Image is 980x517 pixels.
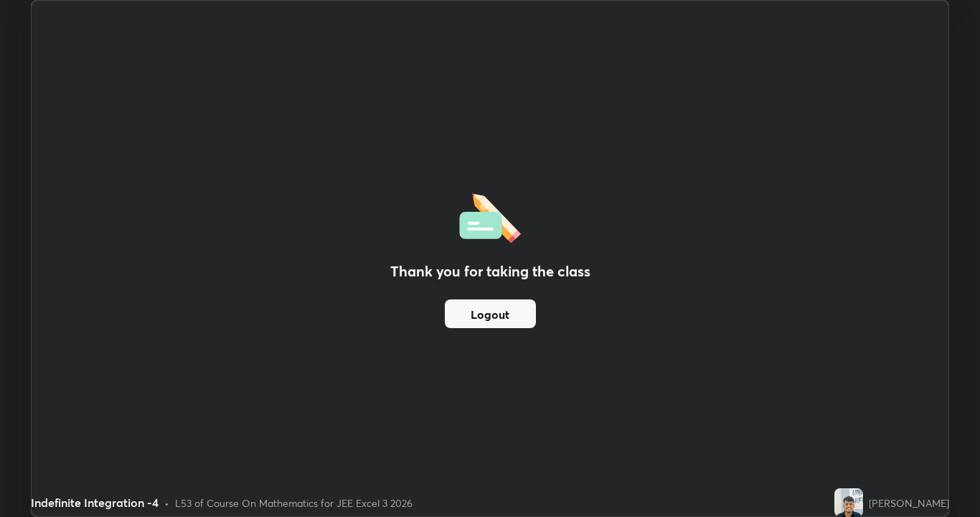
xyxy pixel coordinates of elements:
[869,495,949,511] div: [PERSON_NAME]
[31,494,159,511] div: Indefinite Integration -4
[175,495,413,511] div: L53 of Course On Mathematics for JEE Excel 3 2026
[445,299,536,328] button: Logout
[390,261,590,282] h2: Thank you for taking the class
[834,488,863,517] img: 7db77c1a745348f4aced13ee6fc2ebb3.jpg
[459,189,521,243] img: offlineFeedback.1438e8b3.svg
[164,495,169,511] div: •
